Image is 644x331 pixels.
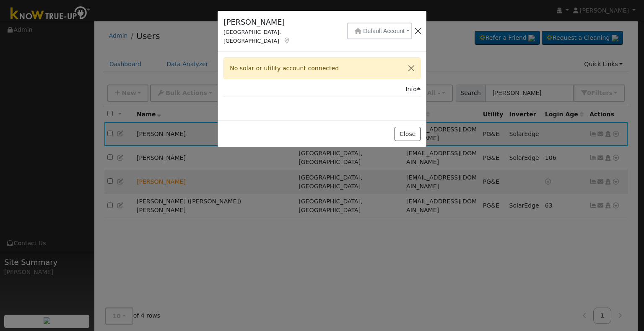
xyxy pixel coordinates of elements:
button: Close [395,127,420,141]
a: Map [283,37,291,44]
div: No solar or utility account connected [223,57,421,79]
span: [GEOGRAPHIC_DATA], [GEOGRAPHIC_DATA] [223,29,281,44]
span: Default Account [363,28,405,34]
div: Info [405,85,421,94]
button: Close [402,58,420,78]
h5: [PERSON_NAME] [223,17,335,28]
button: Default Account [347,23,412,39]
